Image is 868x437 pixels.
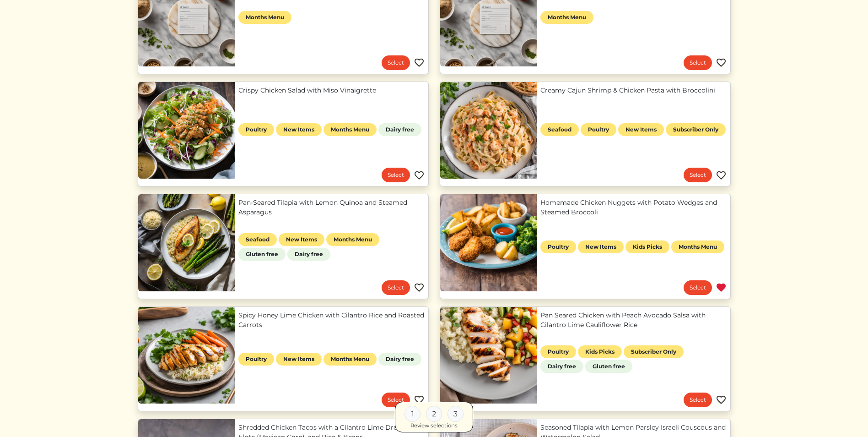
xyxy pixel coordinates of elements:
[414,170,425,181] img: Favorite menu item
[414,282,425,293] img: Favorite menu item
[414,57,425,68] img: Favorite menu item
[426,406,442,422] div: 2
[540,311,727,330] a: Pan Seared Chicken with Peach Avocado Salsa with Cilantro Lime Cauliflower Rice
[382,393,410,407] a: Select
[716,394,727,405] img: Favorite menu item
[716,57,727,68] img: Favorite menu item
[540,86,727,95] a: Creamy Cajun Shrimp & Chicken Pasta with Broccolini
[684,168,712,182] a: Select
[238,198,425,217] a: Pan-Seared Tilapia with Lemon Quinoa and Steamed Asparagus
[410,422,458,430] div: Review selections
[447,406,464,422] div: 3
[382,168,410,182] a: Select
[716,282,727,293] img: Favorite menu item
[382,55,410,70] a: Select
[395,402,473,432] a: 1 2 3 Review selections
[414,394,425,405] img: Favorite menu item
[684,55,712,70] a: Select
[684,280,712,295] a: Select
[382,280,410,295] a: Select
[540,198,727,217] a: Homemade Chicken Nuggets with Potato Wedges and Steamed Broccoli
[684,393,712,407] a: Select
[716,170,727,181] img: Favorite menu item
[238,86,425,95] a: Crispy Chicken Salad with Miso Vinaigrette
[404,406,421,422] div: 1
[238,311,425,330] a: Spicy Honey Lime Chicken with Cilantro Rice and Roasted Carrots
